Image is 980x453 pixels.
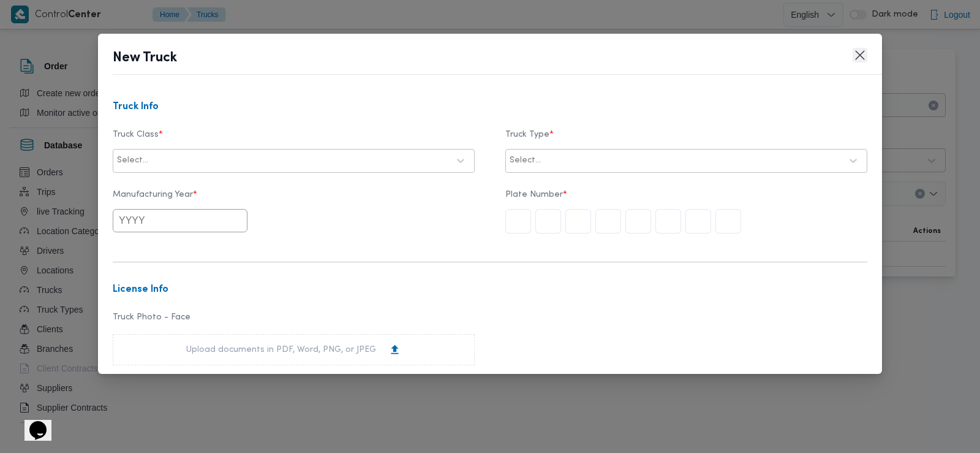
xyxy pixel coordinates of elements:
label: Truck Class [113,130,475,149]
label: Plate Number [505,190,867,209]
h3: Truck Info [113,102,867,113]
div: Select... [510,156,541,166]
button: Closes this modal window [853,48,867,63]
label: Manufacturing Year [113,190,475,209]
iframe: chat widget [12,404,51,441]
input: YYYY [113,209,247,232]
label: Truck Photo - Face [113,313,475,332]
label: Truck Type [505,130,867,149]
h3: License Info [113,284,867,295]
div: Select... [117,156,148,166]
div: Upload documents in PDF, Word, PNG, or JPEG [186,343,401,356]
header: New Truck [113,48,897,75]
